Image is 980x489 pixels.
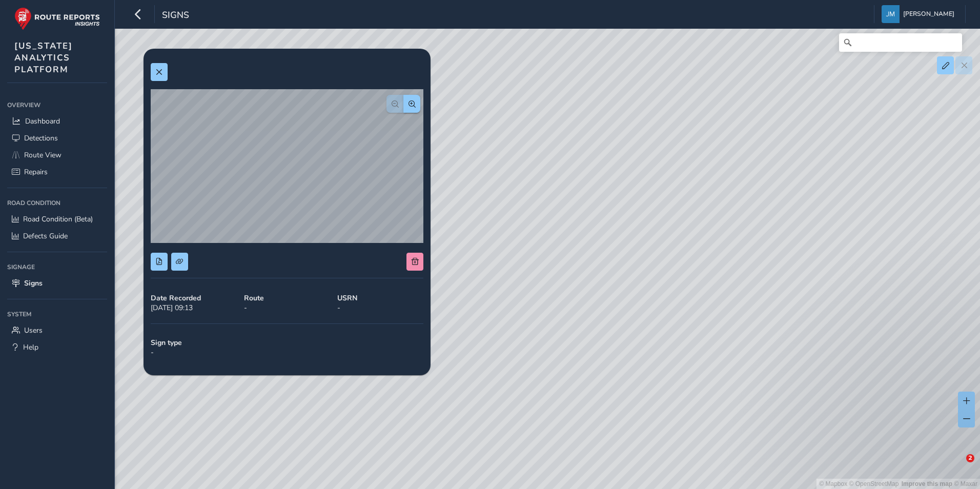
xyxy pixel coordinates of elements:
[7,307,107,322] div: System
[147,334,427,361] div: -
[7,147,107,164] a: Route View
[7,97,107,113] div: Overview
[24,278,43,288] span: Signs
[945,454,970,479] iframe: Intercom live chat
[14,40,73,75] span: [US_STATE] ANALYTICS PLATFORM
[23,342,38,352] span: Help
[23,214,93,224] span: Road Condition (Beta)
[151,293,237,303] strong: Date Recorded
[882,5,900,23] img: diamond-layout
[24,325,43,335] span: Users
[7,130,107,147] a: Detections
[147,290,240,316] div: [DATE] 09:13
[7,113,107,130] a: Dashboard
[7,339,107,356] a: Help
[24,133,58,143] span: Detections
[24,150,62,160] span: Route View
[966,454,974,462] span: 2
[23,231,68,241] span: Defects Guide
[240,290,334,316] div: -
[903,5,954,23] span: [PERSON_NAME]
[337,293,423,303] strong: USRN
[25,116,60,126] span: Dashboard
[14,7,100,30] img: rr logo
[839,33,962,52] input: Search
[7,211,107,228] a: Road Condition (Beta)
[334,290,427,316] div: -
[7,322,107,339] a: Users
[162,9,189,23] span: Signs
[7,195,107,211] div: Road Condition
[7,164,107,180] a: Repairs
[882,5,958,23] button: [PERSON_NAME]
[151,338,423,348] strong: Sign type
[244,293,330,303] strong: Route
[7,259,107,275] div: Signage
[24,167,48,177] span: Repairs
[7,275,107,292] a: Signs
[7,228,107,244] a: Defects Guide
